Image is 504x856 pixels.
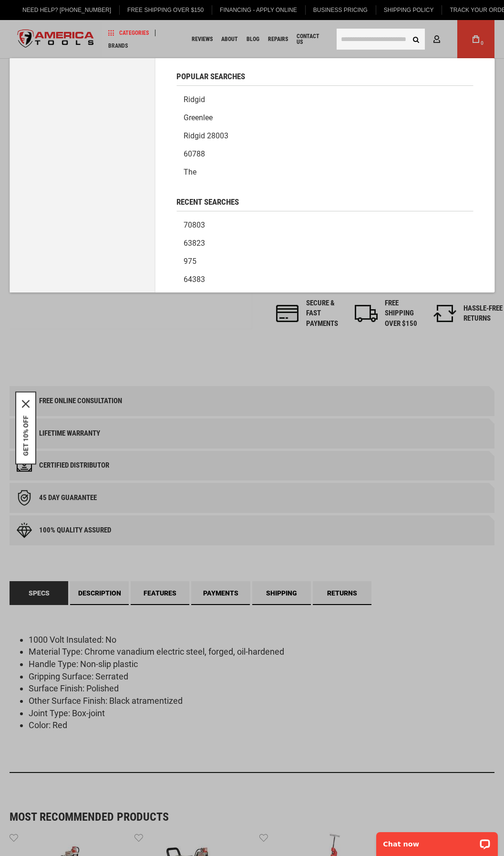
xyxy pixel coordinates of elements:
[22,400,30,408] svg: close icon
[370,826,504,856] iframe: LiveChat chat widget
[22,400,30,408] button: Close
[176,198,239,206] span: Recent Searches
[108,43,128,49] span: Brands
[176,109,473,127] a: Greenlee
[176,91,473,109] a: Ridgid
[104,26,153,39] a: Categories
[176,127,473,145] a: Ridgid 28003
[176,145,473,163] a: 60788
[407,30,425,48] button: Search
[176,271,473,289] a: 64383
[22,416,30,456] button: GET 10% OFF
[176,73,245,81] span: Popular Searches
[176,216,473,234] a: 70803
[108,30,149,36] span: Categories
[104,39,132,52] a: Brands
[176,252,473,271] a: 975
[176,163,473,181] a: The
[176,234,473,252] a: 63823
